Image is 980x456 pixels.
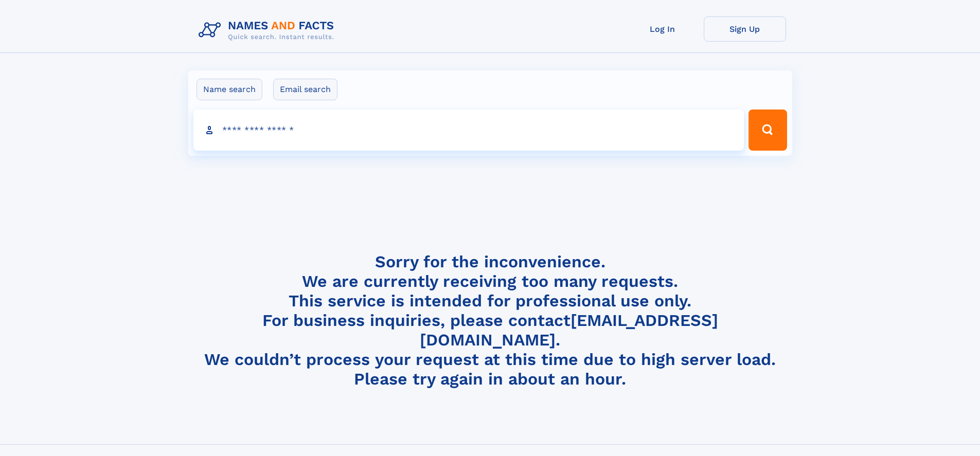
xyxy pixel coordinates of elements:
[194,252,786,389] h4: Sorry for the inconvenience. We are currently receiving too many requests. This service is intend...
[749,110,787,151] button: Search Button
[273,79,337,100] label: Email search
[420,311,718,350] a: [EMAIL_ADDRESS][DOMAIN_NAME]
[197,79,262,100] label: Name search
[193,110,744,151] input: search input
[621,16,704,42] a: Log In
[704,16,786,42] a: Sign Up
[194,16,343,44] img: Logo Names and Facts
